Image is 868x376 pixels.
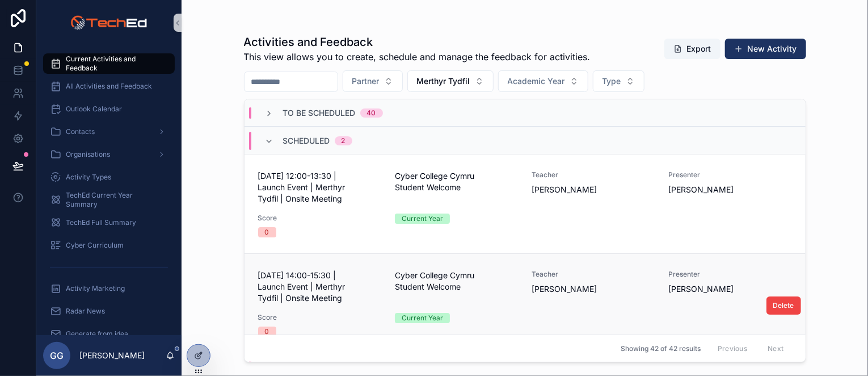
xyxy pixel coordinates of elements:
[66,191,163,209] span: TechEd Current Year Summary
[395,170,518,193] span: Cyber College Cymru Student Welcome
[66,127,95,136] span: Contacts
[402,313,443,323] div: Current Year
[407,70,494,92] button: Select Button
[352,76,380,87] span: Partner
[258,214,381,223] span: Score
[245,253,806,353] a: [DATE] 14:00-15:30 | Launch Event | Merthyr Tydfil | Onsite MeetingCyber College Cymru Student We...
[36,45,182,335] div: scrollable content
[70,14,147,32] img: App logo
[43,190,175,210] a: TechEd Current Year Summary
[402,214,443,224] div: Current Year
[43,235,175,256] a: Cyber Curriculum
[766,296,801,315] button: Delete
[668,283,791,295] span: [PERSON_NAME]
[532,270,655,279] span: Teacher
[664,39,720,59] button: Export
[66,218,136,227] span: TechEd Full Summary
[66,307,105,316] span: Radar News
[265,227,269,237] div: 0
[43,76,175,97] a: All Activities and Feedback
[245,154,806,253] a: [DATE] 12:00-13:30 | Launch Event | Merthyr Tydfil | Onsite MeetingCyber College Cymru Student We...
[283,135,330,147] span: Scheduled
[265,327,269,337] div: 0
[43,278,175,299] a: Activity Marketing
[593,70,644,92] button: Select Button
[43,212,175,233] a: TechEd Full Summary
[66,105,122,114] span: Outlook Calendar
[43,144,175,165] a: Organisations
[508,76,565,87] span: Academic Year
[79,350,145,361] p: [PERSON_NAME]
[66,241,124,250] span: Cyber Curriculum
[342,136,345,145] div: 2
[43,99,175,119] a: Outlook Calendar
[343,70,403,92] button: Select Button
[283,107,356,119] span: To Be Scheduled
[66,150,110,159] span: Organisations
[258,170,381,204] span: [DATE] 12:00-13:30 | Launch Event | Merthyr Tydfil | Onsite Meeting
[258,313,381,322] span: Score
[66,284,125,293] span: Activity Marketing
[66,173,111,182] span: Activity Types
[367,108,376,118] div: 40
[621,344,701,353] span: Showing 42 of 42 results
[66,329,128,339] span: Generate from idea
[532,283,655,295] span: [PERSON_NAME]
[50,349,64,362] span: GG
[532,184,655,195] span: [PERSON_NAME]
[66,55,163,73] span: Current Activities and Feedback
[258,270,381,304] span: [DATE] 14:00-15:30 | Launch Event | Merthyr Tydfil | Onsite Meeting
[244,50,591,64] span: This view allows you to create, schedule and manage the feedback for activities.
[43,324,175,344] a: Generate from idea
[668,184,791,195] span: [PERSON_NAME]
[725,39,806,59] button: New Activity
[244,34,591,50] h1: Activities and Feedback
[43,167,175,187] a: Activity Types
[395,270,518,293] span: Cyber College Cymru Student Welcome
[668,270,791,279] span: Presenter
[668,170,791,179] span: Presenter
[602,76,621,87] span: Type
[43,53,175,74] a: Current Activities and Feedback
[43,122,175,142] a: Contacts
[43,301,175,321] a: Radar News
[773,301,794,310] span: Delete
[498,70,588,92] button: Select Button
[532,170,655,179] span: Teacher
[66,82,152,91] span: All Activities and Feedback
[417,76,470,87] span: Merthyr Tydfil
